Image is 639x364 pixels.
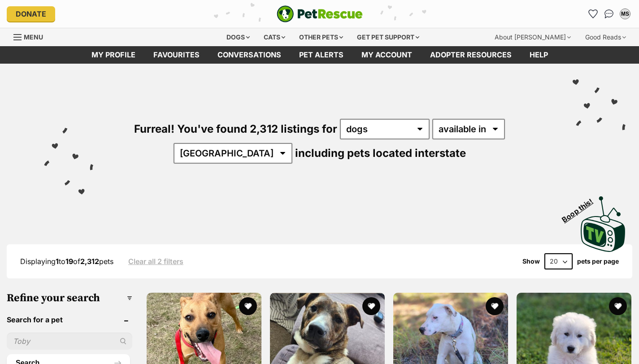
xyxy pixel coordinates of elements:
div: Good Reads [579,28,632,46]
a: Conversations [602,7,616,21]
label: pets per page [577,258,619,265]
a: Boop this! [581,188,626,254]
span: Show [522,258,540,265]
div: About [PERSON_NAME] [488,28,577,46]
span: including pets located interstate [295,147,466,160]
div: Cats [257,28,291,46]
img: logo-e224e6f780fb5917bec1dbf3a21bbac754714ae5b6737aabdf751b685950b380.svg [277,5,363,22]
span: Boop this! [561,191,602,224]
strong: 2,312 [80,257,99,266]
span: Furreal! You've found 2,312 listings for [134,122,337,135]
a: Adopter resources [421,46,521,64]
span: Displaying to of pets [20,257,113,266]
div: MS [621,9,630,18]
a: Help [521,46,557,64]
h3: Refine your search [7,292,132,304]
a: My account [352,46,421,64]
div: Dogs [220,28,256,46]
img: PetRescue TV logo [581,196,626,252]
button: favourite [609,297,627,315]
a: Pet alerts [290,46,352,64]
strong: 19 [65,257,73,266]
button: favourite [362,297,380,315]
a: Menu [13,28,49,44]
a: Favourites [586,7,600,21]
a: Clear all 2 filters [128,257,183,265]
button: favourite [486,297,504,315]
a: PetRescue [277,5,363,22]
button: My account [618,7,632,21]
div: Get pet support [351,28,426,46]
header: Search for a pet [7,316,132,324]
div: Other pets [293,28,349,46]
ul: Account quick links [586,7,632,21]
button: favourite [239,297,257,315]
a: My profile [83,46,144,64]
strong: 1 [56,257,59,266]
a: Favourites [144,46,209,64]
span: Menu [24,33,43,41]
a: conversations [209,46,290,64]
a: Donate [7,6,55,22]
input: Toby [7,333,132,350]
img: chat-41dd97257d64d25036548639549fe6c8038ab92f7586957e7f3b1b290dea8141.svg [604,9,614,18]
